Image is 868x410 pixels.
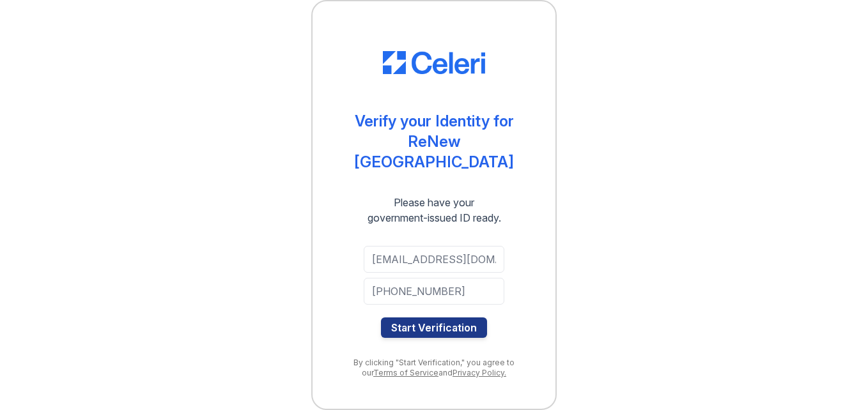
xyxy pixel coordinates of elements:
div: Verify your Identity for ReNew [GEOGRAPHIC_DATA] [338,111,530,172]
img: CE_Logo_Blue-a8612792a0a2168367f1c8372b55b34899dd931a85d93a1a3d3e32e68fde9ad4.png [383,51,485,74]
div: Please have your government-issued ID ready. [345,195,524,225]
a: Privacy Policy. [453,368,506,377]
input: Phone [364,278,504,305]
a: Terms of Service [373,368,438,377]
div: By clicking "Start Verification," you agree to our and [338,358,530,378]
input: Email [364,246,504,273]
button: Start Verification [381,317,487,338]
